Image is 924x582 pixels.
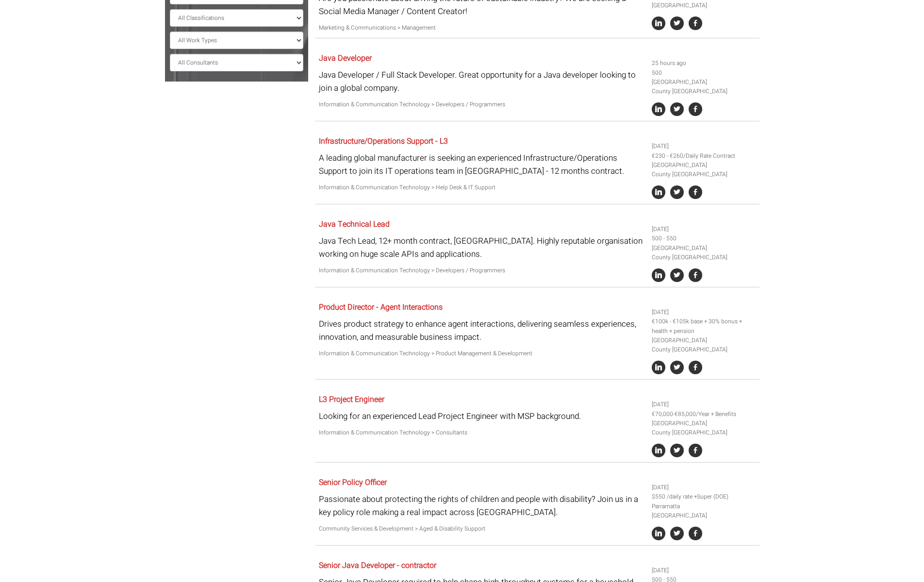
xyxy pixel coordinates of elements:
p: Passionate about protecting the rights of children and people with disability? Join us in a key p... [319,493,644,519]
p: Information & Communication Technology > Product Management & Development [319,349,644,358]
a: Senior Java Developer - contractor [319,560,436,571]
a: Senior Policy Officer [319,477,387,488]
li: €100k - €105k base + 30% bonus + health + pension [652,317,756,335]
p: Drives product strategy to enhance agent interactions, delivering seamless experiences, innovatio... [319,317,644,344]
li: €70,000-€85,000/Year + Benefits [652,410,756,419]
li: €230 - €260/Daily Rate Contract [652,151,756,161]
li: [DATE] [652,225,756,234]
li: [GEOGRAPHIC_DATA] County [GEOGRAPHIC_DATA] [652,161,756,179]
li: Parramatta [GEOGRAPHIC_DATA] [652,502,756,520]
p: Information & Communication Technology > Consultants [319,428,644,437]
p: Information & Communication Technology > Help Desk & IT Support [319,183,644,192]
li: 500 - 550 [652,234,756,243]
li: 500 [652,68,756,78]
li: [DATE] [652,142,756,151]
p: Looking for an experienced Lead Project Engineer with MSP background. [319,410,644,423]
li: [DATE] [652,483,756,492]
li: [GEOGRAPHIC_DATA] County [GEOGRAPHIC_DATA] [652,244,756,262]
p: Information & Communication Technology > Developers / Programmers [319,100,644,109]
p: Community Services & Development > Aged & Disability Support [319,524,644,533]
li: [GEOGRAPHIC_DATA] County [GEOGRAPHIC_DATA] [652,78,756,96]
li: 25 hours ago [652,59,756,68]
a: Product Director - Agent Interactions [319,301,443,313]
a: Infrastructure/Operations Support - L3 [319,135,448,147]
p: Marketing & Communications > Management [319,23,644,33]
li: [DATE] [652,400,756,409]
p: A leading global manufacturer is seeking an experienced Infrastructure/Operations Support to join... [319,151,644,178]
a: Java Technical Lead [319,218,390,230]
p: Java Developer / Full Stack Developer. Great opportunity for a Java developer looking to join a g... [319,68,644,95]
li: $550 /daily rate +Super (DOE) [652,492,756,501]
a: L3 Project Engineer [319,394,384,405]
a: Java Developer [319,52,372,64]
p: Information & Communication Technology > Developers / Programmers [319,266,644,275]
p: Java Tech Lead, 12+ month contract, [GEOGRAPHIC_DATA]. Highly reputable organisation working on h... [319,234,644,261]
li: [GEOGRAPHIC_DATA] County [GEOGRAPHIC_DATA] [652,336,756,354]
li: [DATE] [652,308,756,317]
li: [DATE] [652,566,756,575]
li: [GEOGRAPHIC_DATA] County [GEOGRAPHIC_DATA] [652,419,756,437]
